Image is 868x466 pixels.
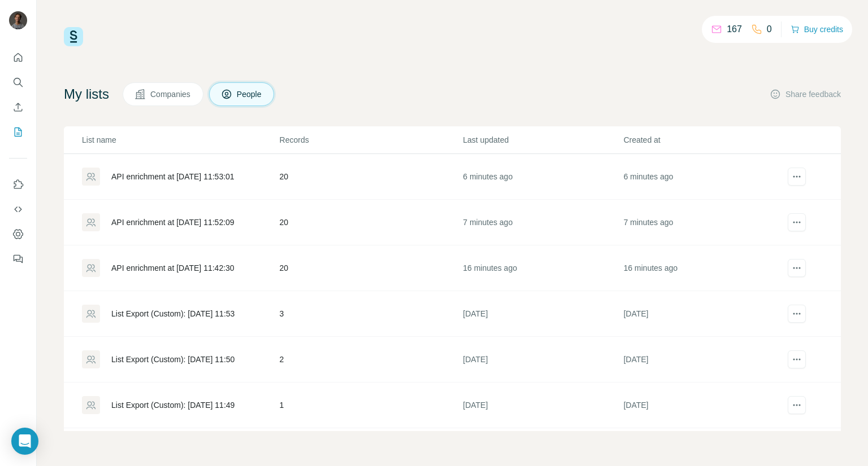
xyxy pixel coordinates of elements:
button: Use Surfe API [9,199,27,219]
button: Quick start [9,47,27,68]
div: List Export (Custom): [DATE] 11:53 [111,308,235,319]
h4: My lists [64,85,109,103]
div: List Export (Custom): [DATE] 11:50 [111,354,235,365]
p: Created at [623,134,783,146]
button: actions [788,396,806,414]
button: actions [788,350,806,368]
div: API enrichment at [DATE] 11:53:01 [111,171,235,182]
td: [DATE] [623,337,783,383]
div: Open Intercom Messenger [11,428,38,455]
p: 167 [727,23,742,36]
div: API enrichment at [DATE] 11:52:09 [111,217,235,228]
button: actions [788,305,806,323]
p: 0 [767,23,772,36]
td: 6 minutes ago [462,154,623,200]
button: Dashboard [9,224,27,244]
td: 16 minutes ago [623,245,783,291]
button: actions [788,259,806,277]
button: Share feedback [770,89,841,100]
p: List name [82,134,279,146]
span: Companies [150,89,192,100]
td: 6 minutes ago [623,154,783,200]
div: List Export (Custom): [DATE] 11:49 [111,399,235,411]
img: Surfe Logo [64,27,83,46]
button: Feedback [9,249,27,269]
td: 20 [279,245,463,291]
td: 7 minutes ago [623,200,783,245]
td: [DATE] [462,291,623,337]
td: 2 [279,337,463,383]
p: Records [280,134,462,146]
td: [DATE] [623,383,783,428]
button: actions [788,213,806,231]
td: [DATE] [462,383,623,428]
td: [DATE] [462,337,623,383]
p: Last updated [463,134,622,146]
button: My lists [9,122,27,142]
td: 20 [279,154,463,200]
td: 7 minutes ago [462,200,623,245]
button: actions [788,168,806,186]
button: Use Surfe on LinkedIn [9,174,27,195]
td: 20 [279,200,463,245]
td: [DATE] [623,291,783,337]
button: Enrich CSV [9,97,27,117]
td: 3 [279,291,463,337]
span: People [237,89,263,100]
button: Buy credits [791,21,843,37]
img: Avatar [9,11,27,29]
button: Search [9,72,27,93]
td: 16 minutes ago [462,245,623,291]
td: 1 [279,383,463,428]
div: API enrichment at [DATE] 11:42:30 [111,262,235,274]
